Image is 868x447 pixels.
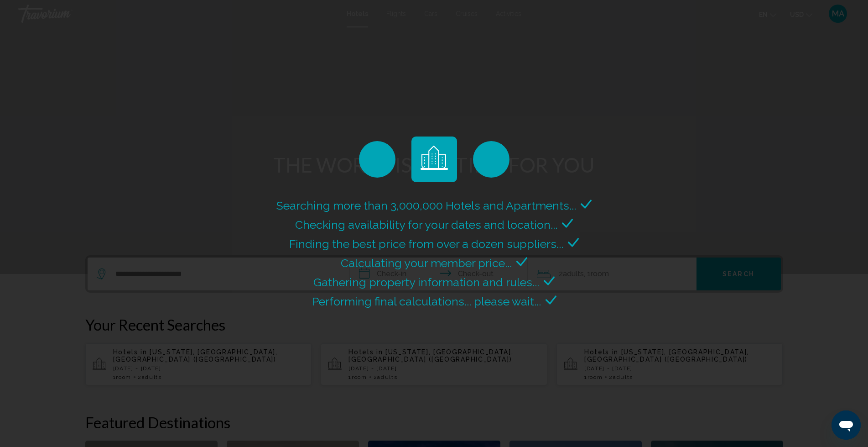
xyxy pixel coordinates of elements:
[312,294,541,308] span: Performing final calculations... please wait...
[341,256,512,270] span: Calculating your member price...
[276,199,576,212] span: Searching more than 3,000,000 Hotels and Apartments...
[832,410,861,440] iframe: Кнопка запуска окна обмена сообщениями
[289,237,563,251] span: Finding the best price from over a dozen suppliers...
[313,275,539,289] span: Gathering property information and rules...
[295,218,557,231] span: Checking availability for your dates and location...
